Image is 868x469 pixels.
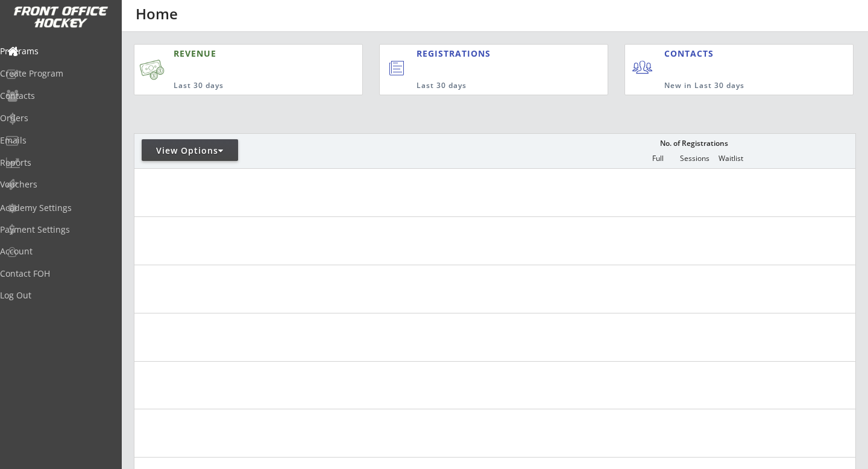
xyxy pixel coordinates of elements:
div: Sessions [676,154,712,163]
div: CONTACTS [664,48,719,60]
div: No. of Registrations [656,139,731,148]
div: View Options [142,145,238,157]
div: Waitlist [712,154,749,163]
div: REVENUE [174,48,307,60]
div: Last 30 days [417,81,558,91]
div: REGISTRATIONS [417,48,554,60]
div: Last 30 days [174,81,307,91]
div: New in Last 30 days [664,81,797,91]
div: Full [640,154,676,163]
